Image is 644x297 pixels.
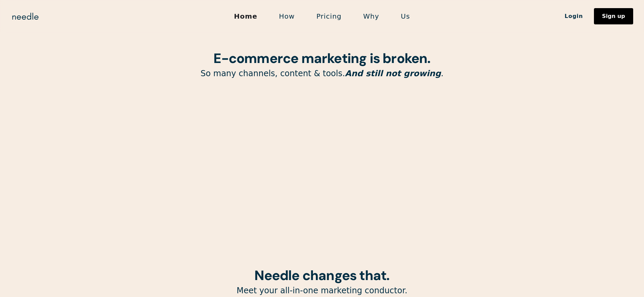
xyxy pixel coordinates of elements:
strong: E-commerce marketing is broken. [213,49,430,67]
p: Meet your all-in-one marketing conductor. [149,285,495,296]
a: Why [352,9,390,23]
a: How [268,9,306,23]
strong: Needle changes that. [254,267,389,284]
a: Us [390,9,421,23]
a: Home [223,9,268,23]
em: And still not growing [345,69,441,78]
p: So many channels, content & tools. . [149,68,495,79]
a: Pricing [305,9,352,23]
a: Sign up [594,8,633,24]
a: Login [554,10,594,22]
div: Sign up [602,14,625,19]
